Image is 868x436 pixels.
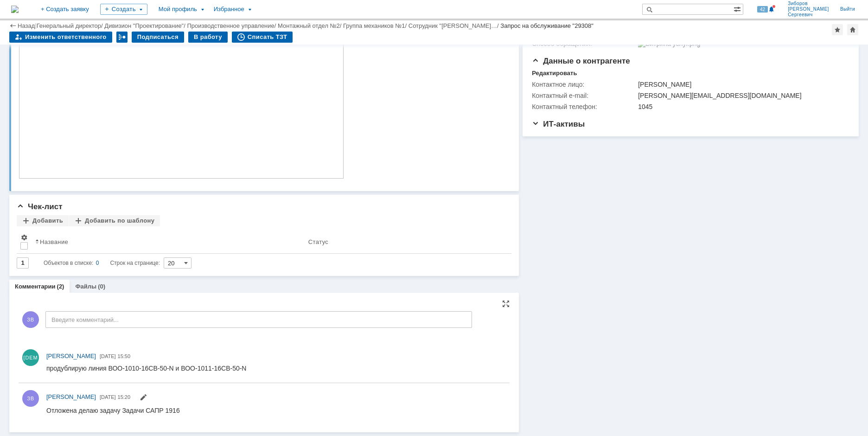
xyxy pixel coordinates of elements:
[757,6,768,13] span: 42
[100,353,116,359] span: [DATE]
[278,22,340,29] a: Монтажный отдел №2
[17,202,63,211] span: Чек-лист
[46,392,96,402] a: [PERSON_NAME]
[37,22,105,29] div: /
[15,283,56,290] a: Комментарии
[187,22,278,29] div: /
[104,22,184,29] a: Дивизион "Проектирование"
[44,260,93,266] span: Объектов в списке:
[638,81,844,88] div: [PERSON_NAME]
[408,22,501,29] div: /
[734,4,743,13] span: Расширенный поиск
[502,300,510,308] div: На всю страницу
[847,24,858,35] div: Сделать домашней страницей
[18,22,35,29] a: Назад
[408,22,497,29] a: Сотрудник "[PERSON_NAME]…
[500,22,594,29] div: Запрос на обслуживание "29308"
[140,395,147,402] span: Редактировать
[532,120,585,128] span: ИТ-активы
[278,22,343,29] div: /
[638,92,844,99] div: [PERSON_NAME][EMAIL_ADDRESS][DOMAIN_NAME]
[532,81,636,88] div: Контактное лицо:
[20,234,28,241] span: Настройки
[100,4,147,15] div: Создать
[100,394,116,400] span: [DATE]
[532,70,577,77] div: Редактировать
[116,32,128,43] div: Работа с массовостью
[98,283,105,290] div: (0)
[104,22,187,29] div: /
[832,24,843,35] div: Добавить в избранное
[532,103,636,110] div: Контактный телефон:
[57,283,64,290] div: (2)
[46,352,96,361] a: [PERSON_NAME]
[788,12,829,18] span: Сергеевич
[118,394,131,400] span: 15:20
[305,230,504,254] th: Статус
[11,6,19,13] img: logo
[40,238,68,245] div: Название
[44,257,160,269] i: Строк на странице:
[22,311,39,328] span: ЗВ
[32,230,305,254] th: Название
[75,283,96,290] a: Файлы
[788,6,829,12] span: [PERSON_NAME]
[343,22,408,29] div: /
[118,353,131,359] span: 15:50
[638,103,844,110] div: 1045
[37,22,101,29] a: Генеральный директор
[788,1,829,6] span: Зиборов
[532,57,630,65] span: Данные о контрагенте
[46,353,96,359] span: [PERSON_NAME]
[187,22,274,29] a: Производственное управление
[532,92,636,99] div: Контактный e-mail:
[11,6,19,13] a: Перейти на домашнюю страницу
[35,22,36,29] div: |
[343,22,405,29] a: Группа механиков №1
[96,257,99,269] div: 0
[46,393,96,400] span: [PERSON_NAME]
[308,238,328,245] div: Статус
